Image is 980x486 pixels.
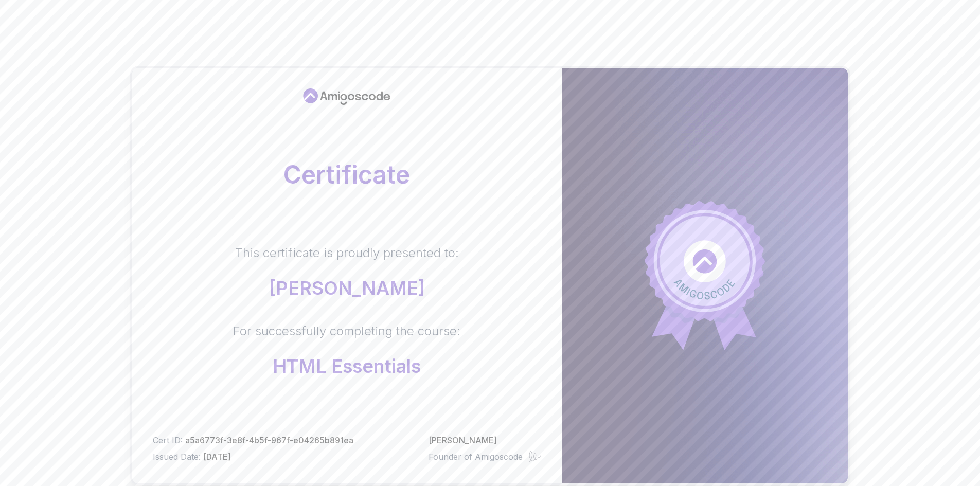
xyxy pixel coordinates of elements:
[185,435,353,445] span: a5a6773f-3e8f-4b5f-967f-e04265b891ea
[153,163,541,187] h2: Certificate
[235,245,459,261] p: This certificate is proudly presented to:
[429,451,523,463] p: Founder of Amigoscode
[429,434,541,446] p: [PERSON_NAME]
[233,356,460,376] p: HTML Essentials
[233,323,460,339] p: For successfully completing the course:
[153,434,353,446] p: Cert ID:
[235,278,459,298] p: [PERSON_NAME]
[203,452,231,462] span: [DATE]
[153,451,353,463] p: Issued Date:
